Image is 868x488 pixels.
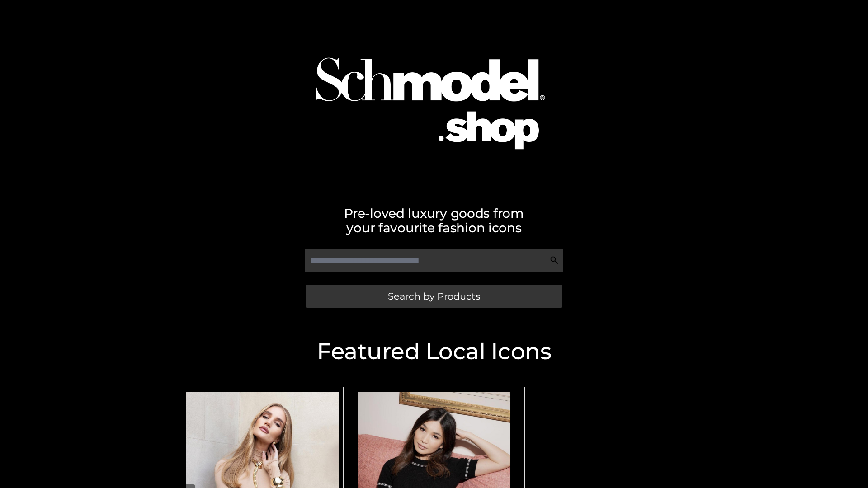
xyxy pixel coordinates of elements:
[306,285,562,308] a: Search by Products
[388,291,480,301] span: Search by Products
[176,206,692,235] h2: Pre-loved luxury goods from your favourite fashion icons
[176,340,692,363] h2: Featured Local Icons​
[550,256,559,265] img: Search Icon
